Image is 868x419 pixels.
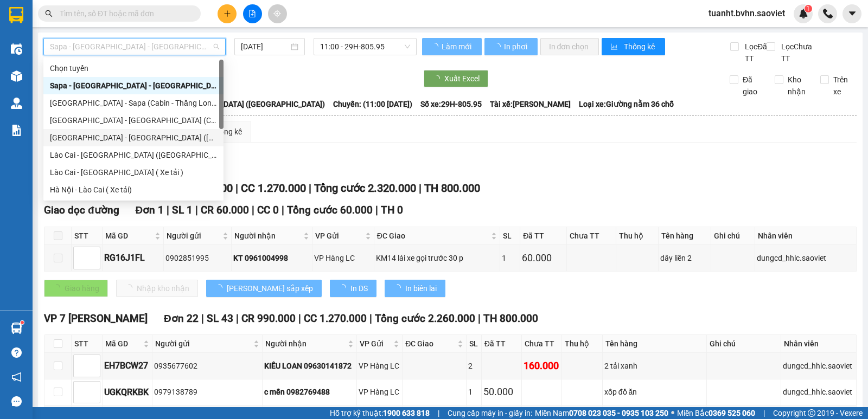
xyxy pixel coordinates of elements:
div: [GEOGRAPHIC_DATA] - [GEOGRAPHIC_DATA] (Cabin) [50,114,217,126]
img: icon-new-feature [799,9,808,18]
div: KIỀU LOAN 09630141872 [264,360,354,372]
div: dungcd_hhlc.saoviet [783,386,854,398]
td: VP Hàng LC [357,353,403,379]
div: Hà Nội - Sapa (Cabin - Thăng Long) [43,94,224,112]
div: dây liền 2 [660,252,709,264]
div: 1 [502,252,518,264]
span: | [167,204,169,216]
td: RG16J1FL [103,245,164,271]
div: Chọn tuyến [43,60,224,77]
img: logo-vxr [9,7,23,23]
button: In biên lai [385,280,445,297]
div: 2 [468,360,480,372]
button: aim [268,4,287,23]
span: Đơn 1 [136,204,164,216]
span: loading [393,284,405,292]
span: Cung cấp máy in - giấy in: [448,407,532,419]
th: Đã TT [482,335,522,353]
span: TH 800.000 [483,312,538,325]
span: ĐC Giao [377,230,489,242]
span: Sapa - Lào Cai - Hà Nội (Giường) [50,38,219,55]
span: CR 60.000 [201,204,249,216]
th: Thu hộ [562,335,602,353]
button: Làm mới [422,38,482,55]
th: SL [500,227,520,245]
div: Thống kê [211,126,242,138]
div: 0935677602 [154,360,260,372]
div: Chọn tuyến [50,62,217,74]
div: 160.000 [524,358,560,373]
strong: 1900 633 818 [383,409,430,417]
div: VP Hàng LC [359,360,401,372]
div: Hà Nội - Lào Cai ( Xe tải) [50,184,217,196]
img: warehouse-icon [11,323,22,334]
span: search [45,10,53,17]
span: In biên lai [405,282,437,294]
span: caret-down [847,9,857,18]
th: STT [72,335,103,353]
span: CC 1.270.000 [241,182,306,195]
button: In phơi [484,38,538,55]
th: Đã TT [520,227,567,245]
span: VP Gửi [315,230,362,242]
img: warehouse-icon [11,43,22,55]
span: Giao dọc đường [44,204,119,216]
th: Tên hàng [659,227,711,245]
div: KM14 lái xe gọi trước 30 p [376,252,498,264]
span: loading [215,284,227,292]
span: | [309,182,311,195]
span: Mã GD [105,230,152,242]
span: Đơn 22 [164,312,199,325]
span: VP Gửi [360,338,392,350]
strong: 0708 023 035 - 0935 103 250 [569,409,668,417]
span: plus [224,10,231,17]
td: VP Hàng LC [312,245,374,271]
span: TH 800.000 [424,182,480,195]
span: Lọc Chưa TT [777,41,821,65]
span: Tổng cước 2.320.000 [314,182,416,195]
div: Lào Cai - [GEOGRAPHIC_DATA] ( Xe tải ) [50,166,217,178]
div: Hà Nội - Lào Cai (Cabin) [43,112,224,129]
th: Chưa TT [567,227,616,245]
button: file-add [243,4,262,23]
span: 11:00 - 29H-805.95 [320,38,410,55]
span: Trên xe [829,74,857,98]
th: Nhân viên [781,335,857,353]
sup: 1 [21,321,24,324]
span: copyright [808,409,815,417]
span: CR 990.000 [241,312,296,325]
span: Số xe: 29H-805.95 [420,98,482,110]
span: Tổng cước 60.000 [287,204,373,216]
span: | [438,407,439,419]
span: notification [11,372,22,382]
th: Ghi chú [707,335,781,353]
span: Thống kê [624,41,656,53]
img: warehouse-icon [11,70,22,82]
div: Sapa - Lào Cai - Hà Nội (Giường) [43,77,224,94]
sup: 1 [805,5,812,12]
span: ⚪️ [671,411,674,415]
div: c mến 0982769488 [264,386,354,398]
td: EH7BCW27 [103,353,152,379]
span: Xuất Excel [444,73,480,85]
div: Lào Cai - Hà Nội ( Xe tải ) [43,164,224,181]
div: UGKQRKBK [104,385,150,399]
span: | [375,204,378,216]
span: | [236,312,239,325]
div: 0979138789 [154,386,260,398]
img: phone-icon [823,9,833,18]
div: 50.000 [483,384,520,399]
button: bar-chartThống kê [602,38,665,55]
td: UGKQRKBK [103,379,152,405]
th: Tên hàng [603,335,707,353]
div: Lào Cai - Hà Nội (Giường) [43,146,224,164]
div: Sapa - [GEOGRAPHIC_DATA] - [GEOGRAPHIC_DATA] ([GEOGRAPHIC_DATA]) [50,80,217,92]
div: 2 tải xanh [604,360,705,372]
span: Mã GD [105,338,141,350]
div: dungcd_hhlc.saoviet [783,360,854,372]
div: EH7BCW27 [104,359,150,372]
div: 60.000 [522,250,565,266]
span: SL 1 [172,204,193,216]
span: Đã giao [738,74,767,98]
button: Giao hàng [44,280,108,297]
